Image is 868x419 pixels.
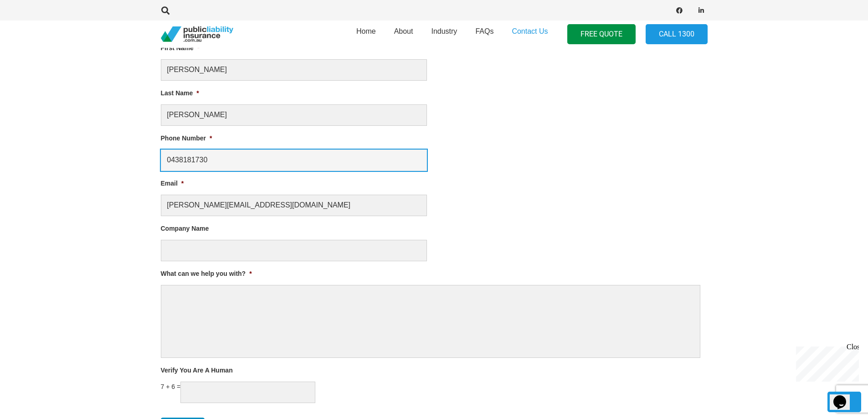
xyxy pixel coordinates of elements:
[466,18,503,51] a: FAQs
[503,18,557,51] a: Contact Us
[567,24,636,45] a: FREE QUOTE
[695,4,708,17] a: LinkedIn
[512,27,548,35] span: Contact Us
[161,26,233,42] a: pli_logotransparent
[157,6,175,15] a: Search
[161,366,233,374] label: Verify You Are A Human
[827,392,861,412] a: Back to top
[673,4,686,17] a: Facebook
[431,27,457,35] span: Industry
[385,18,422,51] a: About
[792,343,859,382] iframe: chat widget
[161,382,700,403] div: 7 + 6 =
[161,89,199,97] label: Last Name
[161,224,209,233] label: Company Name
[356,27,376,35] span: Home
[422,18,466,51] a: Industry
[161,269,252,278] label: What can we help you with?
[347,18,385,51] a: Home
[830,383,859,410] iframe: chat widget
[475,27,493,35] span: FAQs
[646,24,708,45] a: Call 1300
[394,27,413,35] span: About
[4,4,63,66] div: Chat live with an agent now!Close
[161,179,184,187] label: Email
[161,134,212,142] label: Phone Number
